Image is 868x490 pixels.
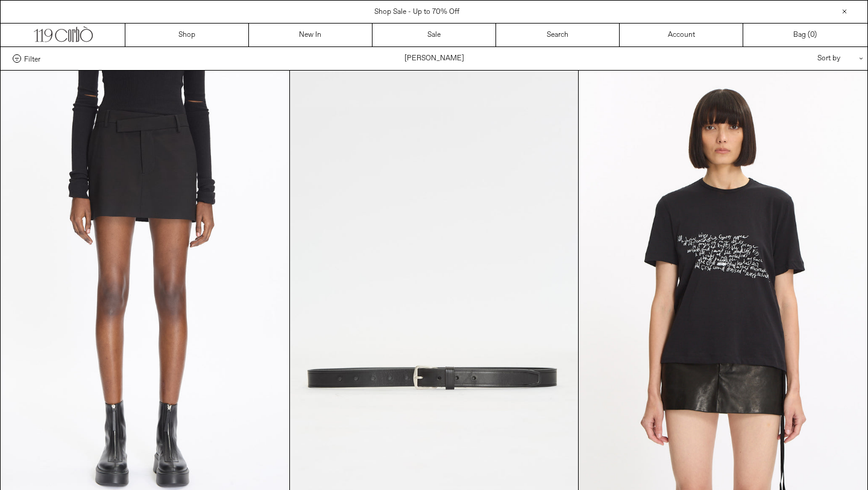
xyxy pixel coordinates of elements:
span: ) [810,30,817,40]
span: Filter [24,54,40,63]
a: Bag () [743,24,867,46]
a: Shop Sale - Up to 70% Off [374,7,459,17]
a: New In [249,24,373,46]
div: Sort by [747,47,855,70]
a: Sale [373,24,496,46]
a: Search [496,24,620,46]
a: Shop [125,24,249,46]
span: 0 [810,30,814,40]
a: Account [620,24,743,46]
